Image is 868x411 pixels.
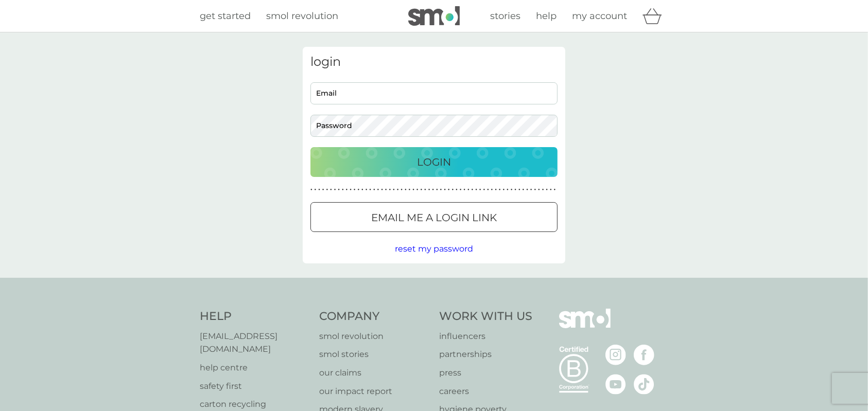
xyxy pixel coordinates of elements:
[507,187,509,192] p: ●
[409,187,411,192] p: ●
[326,187,328,192] p: ●
[530,187,532,192] p: ●
[385,187,387,192] p: ●
[456,187,458,192] p: ●
[381,187,383,192] p: ●
[310,55,558,69] h3: login
[322,187,324,192] p: ●
[320,385,429,398] a: our impact report
[401,187,403,192] p: ●
[605,345,626,365] img: visit the smol Instagram page
[361,187,363,192] p: ●
[448,187,450,192] p: ●
[436,187,438,192] p: ●
[439,348,532,361] a: partnerships
[491,187,493,192] p: ●
[424,187,426,192] p: ●
[310,147,558,177] button: Login
[536,10,557,22] span: help
[310,202,558,232] button: Email me a login link
[315,187,317,192] p: ●
[439,385,532,398] a: careers
[358,187,360,192] p: ●
[318,187,320,192] p: ●
[320,330,429,343] p: smol revolution
[366,187,368,192] p: ●
[200,330,309,356] a: [EMAIL_ADDRESS][DOMAIN_NAME]
[546,187,548,192] p: ●
[408,6,460,26] img: smol
[320,366,429,380] a: our claims
[416,187,419,192] p: ●
[377,187,379,192] p: ●
[338,187,340,192] p: ●
[395,242,473,256] button: reset my password
[346,187,348,192] p: ●
[439,366,532,380] a: press
[200,10,251,22] span: get started
[371,209,497,226] p: Email me a login link
[634,345,654,365] img: visit the smol Facebook page
[559,309,611,344] img: smol
[395,244,473,254] span: reset my password
[634,374,654,395] img: visit the smol Tiktok page
[373,187,375,192] p: ●
[495,187,497,192] p: ●
[405,187,407,192] p: ●
[518,187,520,192] p: ●
[572,9,627,24] a: my account
[523,187,525,192] p: ●
[550,187,552,192] p: ●
[643,6,668,26] div: basket
[393,187,395,192] p: ●
[200,361,309,374] a: help centre
[605,374,626,395] img: visit the smol Youtube page
[479,187,481,192] p: ●
[452,187,454,192] p: ●
[389,187,391,192] p: ●
[320,309,429,325] h4: Company
[342,187,344,192] p: ●
[397,187,399,192] p: ●
[266,10,338,22] span: smol revolution
[432,187,434,192] p: ●
[503,187,505,192] p: ●
[472,187,474,192] p: ●
[330,187,332,192] p: ●
[421,187,423,192] p: ●
[428,187,430,192] p: ●
[320,348,429,361] a: smol stories
[467,187,470,192] p: ●
[200,9,251,24] a: get started
[200,309,309,325] h4: Help
[463,187,465,192] p: ●
[534,187,536,192] p: ●
[460,187,462,192] p: ●
[490,10,520,22] span: stories
[266,9,338,24] a: smol revolution
[439,330,532,343] p: influencers
[200,380,309,393] a: safety first
[554,187,556,192] p: ●
[439,309,532,325] h4: Work With Us
[440,187,442,192] p: ●
[475,187,477,192] p: ●
[542,187,544,192] p: ●
[369,187,371,192] p: ●
[499,187,501,192] p: ●
[354,187,356,192] p: ●
[310,187,313,192] p: ●
[200,398,309,411] a: carton recycling
[417,154,451,170] p: Login
[334,187,336,192] p: ●
[487,187,489,192] p: ●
